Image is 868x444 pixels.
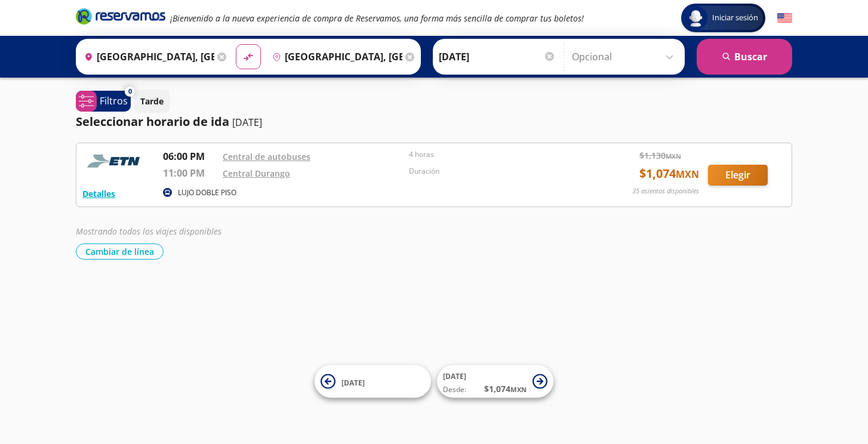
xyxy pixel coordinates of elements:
[437,365,553,398] button: [DATE]Desde:$1,074MXN
[409,166,589,177] p: Duración
[79,42,214,72] input: Buscar Origen
[76,113,229,131] p: Seleccionar horario de ida
[82,149,148,173] img: RESERVAMOS
[140,95,164,107] p: Tarde
[510,385,527,394] small: MXN
[632,186,699,196] p: 35 asientos disponibles
[572,42,679,72] input: Opcional
[267,42,402,72] input: Buscar Destino
[639,149,681,162] span: $ 1,130
[439,42,556,72] input: Elegir Fecha
[76,7,165,25] i: Brand Logo
[134,90,170,113] button: Tarde
[707,12,763,24] span: Iniciar sesión
[223,168,290,179] a: Central Durango
[76,91,131,112] button: 0Filtros
[697,39,792,75] button: Buscar
[100,94,128,108] p: Filtros
[128,87,132,97] span: 0
[666,152,681,161] small: MXN
[341,377,365,387] span: [DATE]
[76,7,165,29] a: Brand Logo
[777,11,792,26] button: English
[82,187,115,200] button: Detalles
[639,165,699,183] span: $ 1,074
[443,371,466,381] span: [DATE]
[676,168,699,181] small: MXN
[315,365,431,398] button: [DATE]
[484,383,527,395] span: $ 1,074
[409,149,589,160] p: 4 horas
[232,115,262,129] p: [DATE]
[76,226,221,237] em: Mostrando todos los viajes disponibles
[223,151,310,162] a: Central de autobuses
[163,166,217,180] p: 11:00 PM
[443,384,466,395] span: Desde:
[178,187,236,198] p: LUJO DOBLE PISO
[163,149,217,164] p: 06:00 PM
[708,165,768,186] button: Elegir
[76,243,164,260] button: Cambiar de línea
[170,13,584,24] em: ¡Bienvenido a la nueva experiencia de compra de Reservamos, una forma más sencilla de comprar tus...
